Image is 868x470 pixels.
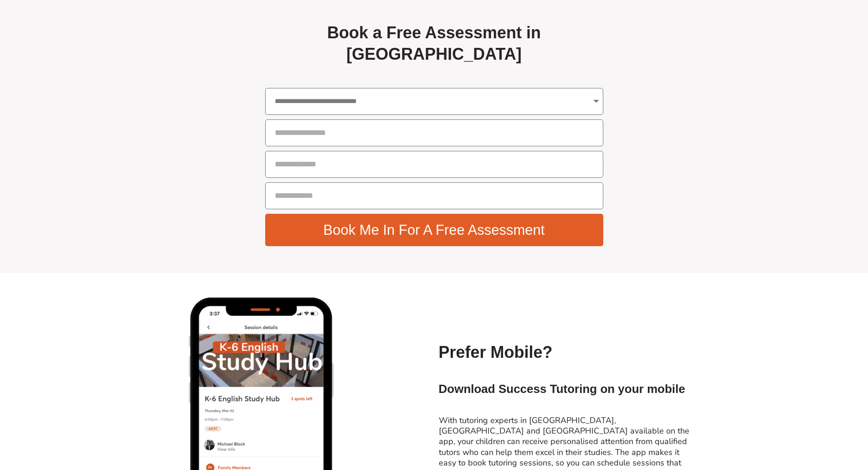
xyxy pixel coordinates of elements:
[265,22,603,65] h2: Book a Free Assessment in [GEOGRAPHIC_DATA]
[265,214,603,246] button: Book Me In For A Free Assessment
[439,342,689,363] h2: Prefer Mobile?
[439,382,689,397] h2: Download Success Tutoring on your mobile
[324,223,545,237] span: Book Me In For A Free Assessment
[265,88,603,251] form: Free Assessment - Global
[716,367,868,470] iframe: Chat Widget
